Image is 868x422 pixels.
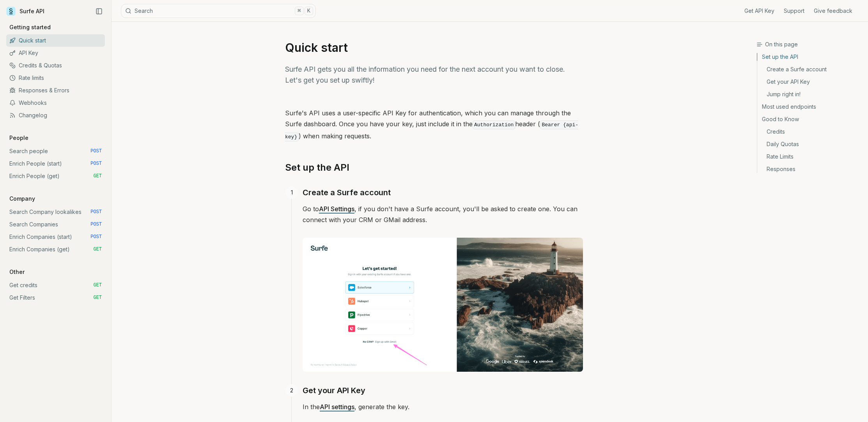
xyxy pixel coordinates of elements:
a: Good to Know [757,113,862,125]
p: Other [6,268,28,276]
a: Responses [757,163,862,173]
a: Get API Key [744,7,774,15]
h1: Quick start [285,41,583,55]
a: Enrich People (get) GET [6,170,105,182]
span: GET [93,295,102,301]
a: Search Company lookalikes POST [6,206,105,218]
a: Get credits GET [6,279,105,291]
a: Rate limits [6,72,105,84]
span: GET [93,282,102,288]
span: POST [90,221,102,228]
a: Enrich Companies (start) POST [6,231,105,243]
a: Get your API Key [303,384,365,397]
a: Responses & Errors [6,84,105,97]
a: API Settings [319,205,354,213]
p: Surfe API gets you all the information you need for the next account you want to close. Let's get... [285,64,583,86]
p: Company [6,195,38,203]
a: Support [784,7,804,15]
a: Changelog [6,109,105,122]
a: Enrich People (start) POST [6,157,105,170]
a: Set up the API [757,53,862,63]
a: Create a Surfe account [303,186,391,199]
a: Search Companies POST [6,218,105,231]
code: Authorization [473,120,515,129]
span: POST [90,148,102,154]
a: Get Filters GET [6,291,105,304]
a: Daily Quotas [757,138,862,150]
span: POST [90,209,102,215]
button: Search⌘K [121,4,316,18]
p: Go to , if you don't have a Surfe account, you'll be asked to create one. You can connect with yo... [303,203,583,225]
p: Surfe's API uses a user-specific API Key for authentication, which you can manage through the Sur... [285,108,583,143]
span: POST [90,161,102,167]
button: Collapse Sidebar [93,5,105,17]
p: People [6,134,32,142]
a: Create a Surfe account [757,63,862,76]
a: API Key [6,47,105,59]
a: Jump right in! [757,88,862,101]
h3: On this page [756,41,862,48]
a: Most used endpoints [757,101,862,113]
a: Rate Limits [757,150,862,163]
a: API settings [320,403,354,411]
a: Surfe API [6,5,44,17]
a: Search people POST [6,145,105,157]
span: GET [93,173,102,179]
a: Set up the API [285,161,349,174]
a: Credits & Quotas [6,59,105,72]
a: Credits [757,125,862,138]
a: Give feedback [814,7,852,15]
a: Enrich Companies (get) GET [6,243,105,256]
span: GET [93,246,102,252]
img: Image [303,238,583,372]
kbd: ⌘ [295,7,303,15]
p: Getting started [6,23,54,31]
span: POST [90,234,102,240]
a: Webhooks [6,97,105,109]
a: Get your API Key [757,76,862,88]
a: Quick start [6,34,105,47]
kbd: K [305,7,313,15]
